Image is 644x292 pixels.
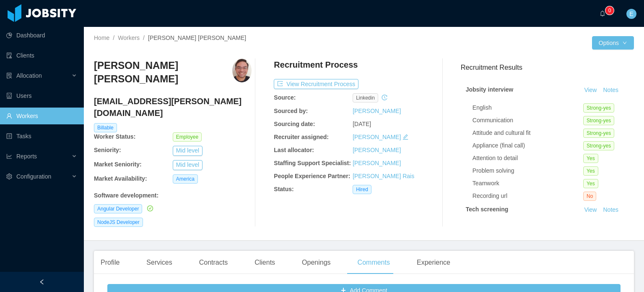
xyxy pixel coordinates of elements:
b: Recruiter assigned: [274,134,329,140]
span: Yes [583,154,598,163]
span: E [629,9,633,19]
button: Optionsicon: down [592,36,634,50]
div: Openings [295,251,338,274]
a: Workers [118,34,140,41]
span: Yes [583,166,598,176]
b: Staffing Support Specialist: [274,160,351,166]
a: [PERSON_NAME] [353,108,401,114]
span: Strong-yes [583,103,614,113]
h3: Recruitment Results [461,62,634,73]
a: [PERSON_NAME] [353,147,401,153]
sup: 0 [605,6,614,15]
div: English [473,103,583,112]
a: icon: exportView Recruitment Process [274,81,358,87]
h4: Recruitment Process [274,59,358,71]
a: icon: robotUsers [6,87,77,104]
button: Mid level [173,146,203,156]
b: Status: [274,186,293,192]
a: View [581,87,600,93]
a: View [581,206,600,213]
div: Comments [351,251,397,274]
div: Communication [473,116,583,125]
div: Problem solving [473,166,583,175]
b: Sourcing date: [274,121,315,127]
span: Hired [353,185,371,194]
span: NodeJS Developer [94,218,143,227]
div: Attention to detail [473,154,583,163]
div: Services [140,251,179,274]
a: icon: auditClients [6,47,77,64]
span: / [113,34,114,41]
a: [PERSON_NAME] [353,160,401,166]
span: Configuration [16,173,51,180]
span: Employee [173,132,202,142]
a: icon: profileTasks [6,128,77,145]
span: Strong-yes [583,141,614,150]
b: Sourced by: [274,108,308,114]
i: icon: setting [6,174,12,179]
span: Strong-yes [583,116,614,125]
b: Source: [274,94,296,101]
button: Notes [600,205,622,215]
strong: Jobsity interview [466,86,514,93]
a: icon: pie-chartDashboard [6,27,77,44]
span: Strong-yes [583,129,614,138]
b: Seniority: [94,147,121,153]
b: People Experience Partner: [274,173,350,179]
button: Notes [600,85,622,95]
span: No [583,192,596,201]
button: Mid level [173,160,203,170]
span: / [143,34,145,41]
img: 326bc9a0-bd60-11ea-afa2-d5d8ea11a795_686d98618442f-400w.png [232,59,251,82]
i: icon: edit [402,134,408,140]
i: icon: bell [600,11,605,16]
b: Market Seniority: [94,161,142,168]
i: icon: history [382,95,387,100]
a: icon: userWorkers [6,108,77,124]
span: [DATE] [353,121,371,127]
b: Worker Status: [94,133,135,140]
b: Software development : [94,192,158,199]
span: Angular Developer [94,204,142,213]
span: Yes [583,179,598,188]
a: [PERSON_NAME] [353,134,401,140]
div: Profile [94,251,126,274]
span: Billable [94,123,117,132]
div: Attitude and cultural fit [473,129,583,137]
div: Experience [410,251,457,274]
a: icon: check-circle [145,205,153,212]
a: [PERSON_NAME] Rais [353,173,414,179]
div: Clients [248,251,282,274]
b: Market Availability: [94,175,147,182]
button: icon: exportView Recruitment Process [274,79,358,89]
strong: Tech screening [466,206,509,213]
span: Reports [16,153,37,160]
a: Home [94,34,109,41]
span: Allocation [16,72,42,79]
h4: [EMAIL_ADDRESS][PERSON_NAME][DOMAIN_NAME] [94,95,252,119]
i: icon: solution [6,73,12,79]
i: icon: check-circle [147,205,153,211]
span: linkedin [353,93,378,103]
span: [PERSON_NAME] [PERSON_NAME] [148,34,246,41]
h3: [PERSON_NAME] [PERSON_NAME] [94,59,232,86]
b: Last allocator: [274,147,314,153]
span: America [173,174,198,184]
div: Appliance (final call) [473,141,583,150]
div: Contracts [192,251,234,274]
i: icon: line-chart [6,153,12,159]
div: Teamwork [473,179,583,188]
div: Recording url [473,192,583,200]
